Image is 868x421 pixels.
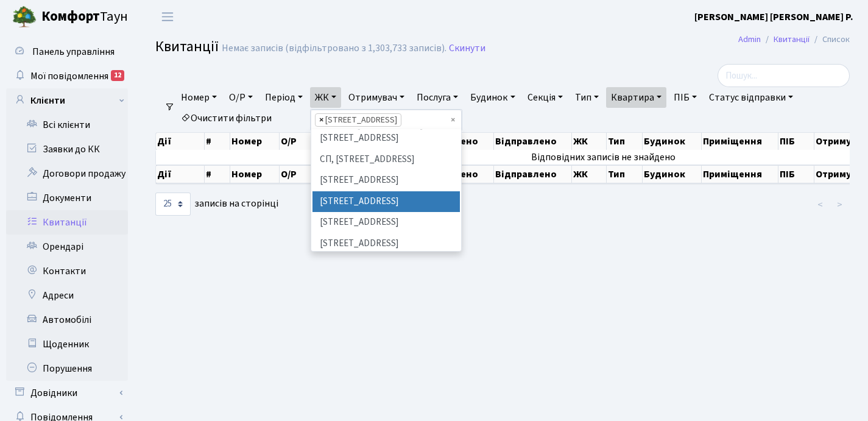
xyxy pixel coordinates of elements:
li: КТ7, вул. [PERSON_NAME][STREET_ADDRESS] [312,115,460,149]
a: Квитанції [6,210,128,235]
a: Отримувач [344,87,409,108]
a: Автомобілі [6,308,128,332]
span: Видалити всі елементи [451,114,455,126]
b: Комфорт [41,7,100,26]
label: записів на сторінці [155,193,278,216]
th: Приміщення [702,133,779,150]
a: Клієнти [6,88,128,113]
th: Приміщення [702,165,779,183]
th: О/Р [280,165,316,183]
a: Всі клієнти [6,113,128,137]
a: Порушення [6,356,128,381]
li: [STREET_ADDRESS] [312,191,460,213]
a: Мої повідомлення12 [6,64,128,88]
a: Договори продажу [6,161,128,186]
div: 12 [111,70,124,81]
a: Довідники [6,381,128,405]
th: Дії [156,165,205,183]
span: Мої повідомлення [30,69,108,83]
a: О/Р [224,87,258,108]
li: [STREET_ADDRESS] [312,233,460,255]
th: Тип [607,165,643,183]
a: Квитанції [774,33,810,46]
b: [PERSON_NAME] [PERSON_NAME] Р. [694,10,853,24]
span: Панель управління [32,45,115,58]
th: Будинок [643,165,701,183]
th: Номер [230,165,280,183]
a: Секція [523,87,568,108]
img: logo.png [12,5,37,29]
a: Admin [738,33,761,46]
a: Номер [176,87,222,108]
a: Квартира [606,87,666,108]
th: Номер [230,133,280,150]
span: Таун [41,7,128,27]
th: О/Р [280,133,316,150]
a: Тип [570,87,604,108]
input: Пошук... [718,64,850,87]
a: Скинути [449,43,485,54]
li: СП2, Столичне шосе, 1А [315,113,401,127]
a: Заявки до КК [6,137,128,161]
th: ЖК [572,133,607,150]
button: Переключити навігацію [152,7,183,27]
th: Тип [607,133,643,150]
a: Щоденник [6,332,128,356]
th: Відправлено [494,133,572,150]
select: записів на сторінці [155,193,191,216]
th: # [205,165,230,183]
a: Будинок [465,87,520,108]
li: Список [810,33,850,46]
span: Квитанції [155,36,219,57]
a: Адреси [6,283,128,308]
li: СП, [STREET_ADDRESS] [312,149,460,171]
a: Документи [6,186,128,210]
a: ПІБ [669,87,702,108]
th: # [205,133,230,150]
th: Відправлено [494,165,572,183]
a: Панель управління [6,40,128,64]
th: ПІБ [778,165,814,183]
a: Контакти [6,259,128,283]
a: Очистити фільтри [176,108,277,129]
span: × [319,114,323,126]
li: [STREET_ADDRESS] [312,212,460,233]
a: Статус відправки [704,87,798,108]
th: Дії [156,133,205,150]
th: Будинок [643,133,701,150]
a: Орендарі [6,235,128,259]
a: ЖК [310,87,341,108]
a: Послуга [412,87,463,108]
li: [STREET_ADDRESS] [312,170,460,191]
a: Період [260,87,308,108]
div: Немає записів (відфільтровано з 1,303,733 записів). [222,43,446,54]
th: ПІБ [778,133,814,150]
a: [PERSON_NAME] [PERSON_NAME] Р. [694,10,853,24]
nav: breadcrumb [720,27,868,52]
th: ЖК [572,165,607,183]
